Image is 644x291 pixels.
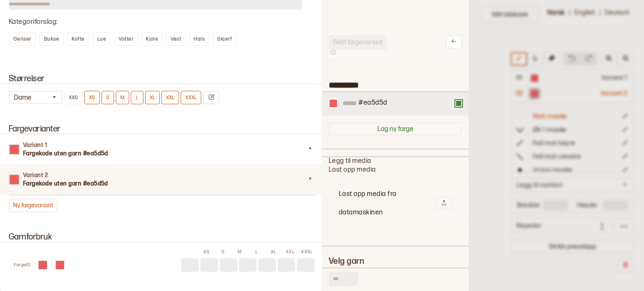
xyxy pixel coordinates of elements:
[23,141,306,149] h4: Variant 1
[181,91,201,104] button: XXXL
[216,249,231,255] div: S
[329,157,462,232] div: Legg til media Last opp media
[101,91,114,104] button: S
[23,180,306,188] h3: Fargekode uten garn #ea5d5d
[322,92,469,116] div: #ea5d5d
[146,36,158,42] span: Kjole
[9,18,314,27] div: Kategoriforslag :
[23,149,306,158] h3: Fargekode uten garn #ea5d5d
[131,91,143,104] button: L
[217,36,232,42] span: Skjerf
[329,35,387,50] button: Slett fargevariant
[357,99,387,108] div: #ea5d5d
[97,36,106,42] span: Lue
[299,249,314,255] div: XXXL
[329,257,462,266] h2: Velg garn
[145,91,160,104] button: XL
[44,36,59,42] span: Bukse
[266,249,281,255] div: XL
[23,171,306,180] h4: Variant 2
[119,36,133,42] span: Votter
[232,249,247,255] div: M
[171,36,181,42] span: Vest
[249,249,264,255] div: L
[329,122,462,135] button: Lag ny farge
[9,91,62,104] button: Dame
[72,36,84,42] span: Kofte
[161,91,179,104] button: XXL
[194,36,205,42] span: Hals
[9,262,34,268] div: Farge 01
[116,91,129,104] button: M
[203,91,219,104] button: Endre størrelser
[9,199,57,212] button: Ny fargevariant
[64,91,83,104] button: XXS
[199,249,214,255] div: XS
[208,94,214,100] svg: Endre størrelser
[283,249,298,255] div: XXL
[339,185,436,222] h2: Last opp media fra datamaskinen
[13,36,31,42] span: Genser
[84,91,100,104] button: XS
